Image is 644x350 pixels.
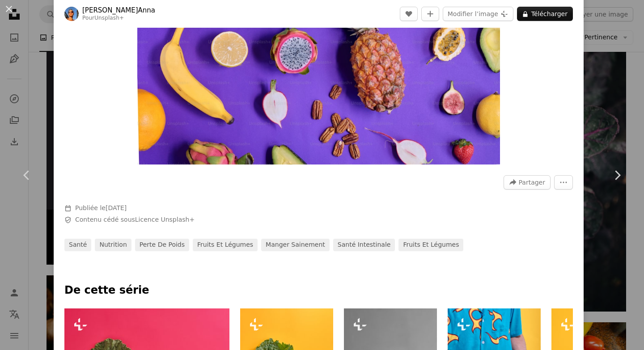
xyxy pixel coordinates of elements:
button: Plus d’actions [554,175,573,190]
button: Télécharger [517,7,573,21]
p: De cette série [64,283,573,298]
button: J’aime [400,7,418,21]
div: Pour [82,15,155,22]
a: Fruits et légumes [193,239,258,251]
a: Suivant [590,132,644,218]
span: Partager [519,176,545,189]
a: [PERSON_NAME]Anna [82,6,155,15]
a: nutrition [95,239,131,251]
img: Accéder au profil de Roberta Sant'Anna [64,7,79,21]
button: Partager cette image [504,175,551,190]
a: Santé [64,239,91,251]
time: 12 février 2024 à 12:50:00 UTC+1 [106,204,127,211]
a: Santé intestinale [333,239,395,251]
a: perte de poids [135,239,189,251]
a: Manger sainement [261,239,330,251]
span: Contenu cédé sous [75,215,195,224]
span: Publiée le [75,204,127,211]
button: Modifier l’image [443,7,513,21]
a: Licence Unsplash+ [135,216,195,223]
a: Fruits et légumes [398,239,463,251]
a: Unsplash+ [94,15,124,21]
button: Ajouter à la collection [421,7,439,21]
